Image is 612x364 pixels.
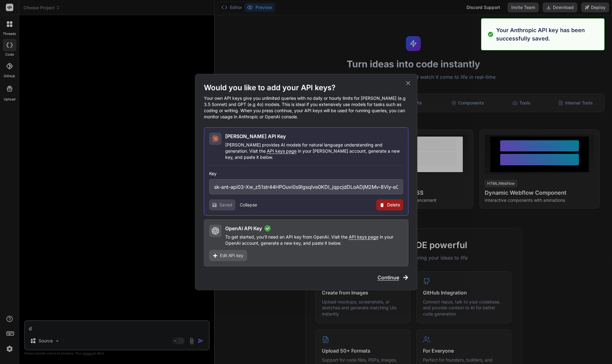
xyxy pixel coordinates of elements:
[209,179,403,194] input: Enter API Key
[209,171,403,177] h3: Key
[225,142,403,160] p: [PERSON_NAME] provides AI models for natural language understanding and generation. Visit the in ...
[376,199,403,210] button: Delete
[225,234,403,246] p: To get started, you'll need an API key from OpenAI. Visit the in your OpenAI account, generate a ...
[387,202,400,208] span: Delete
[204,95,408,120] p: Your own API keys give you unlimited queries with no daily or hourly limits for [PERSON_NAME] (e....
[240,202,257,208] button: Collapse
[219,202,232,208] span: Saved
[349,234,378,239] span: API keys page
[378,274,399,281] span: Continue
[267,148,297,154] span: API keys page
[204,83,408,93] h1: Would you like to add your API keys?
[378,274,408,281] button: Continue
[220,252,243,259] span: Edit API key
[496,26,601,43] p: Your Anthropic API key has been successfully saved.
[487,26,494,43] img: alert
[225,133,286,140] h2: [PERSON_NAME] API Key
[225,225,262,232] h2: OpenAI API Key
